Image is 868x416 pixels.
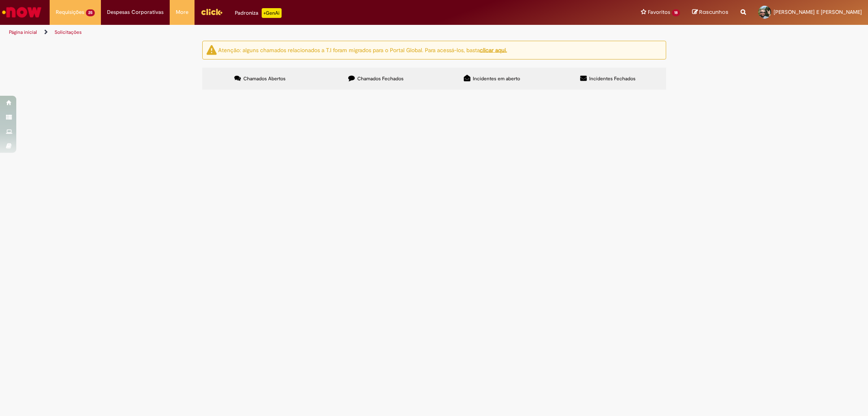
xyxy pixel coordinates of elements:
span: 25 [86,9,95,16]
a: Rascunhos [692,9,728,16]
span: Chamados Fechados [357,75,404,82]
a: clicar aqui. [480,46,507,53]
p: +GenAi [262,8,282,18]
span: Chamados Abertos [243,75,286,82]
a: Solicitações [55,29,82,35]
span: Incidentes em aberto [473,75,520,82]
ng-bind-html: Atenção: alguns chamados relacionados a T.I foram migrados para o Portal Global. Para acessá-los,... [218,46,507,53]
span: Favoritos [648,8,670,16]
span: Rascunhos [699,8,728,16]
span: Requisições [56,8,84,16]
div: Padroniza [235,8,282,18]
a: Página inicial [9,29,37,35]
ul: Trilhas de página [6,25,573,40]
span: Despesas Corporativas [107,8,164,16]
span: Incidentes Fechados [589,75,636,82]
span: 18 [672,9,680,16]
span: More [176,8,188,16]
span: [PERSON_NAME] E [PERSON_NAME] [774,9,862,15]
img: ServiceNow [1,4,43,20]
img: click_logo_yellow_360x200.png [201,6,223,18]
